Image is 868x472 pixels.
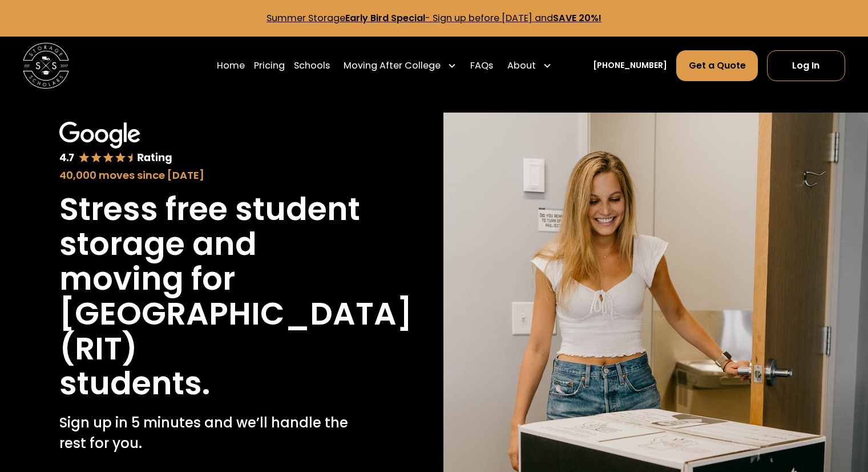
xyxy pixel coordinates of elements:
div: About [503,50,556,82]
p: Sign up in 5 minutes and we’ll handle the rest for you. [59,413,365,454]
div: Moving After College [339,50,461,82]
a: [PHONE_NUMBER] [593,59,667,71]
a: Log In [767,50,845,81]
strong: SAVE 20%! [553,11,601,25]
a: Get a Quote [676,50,757,81]
h1: [GEOGRAPHIC_DATA] (RIT) [59,297,412,366]
div: Moving After College [344,59,441,73]
h1: students. [59,366,210,401]
h1: Stress free student storage and moving for [59,192,365,297]
img: Storage Scholars main logo [23,43,69,89]
div: 40,000 moves since [DATE] [59,167,365,183]
a: Home [217,50,245,82]
img: Google 4.7 star rating [59,122,172,165]
div: About [507,59,536,73]
a: Summer StorageEarly Bird Special- Sign up before [DATE] andSAVE 20%! [267,11,601,25]
a: FAQs [470,50,493,82]
strong: Early Bird Special [345,11,425,25]
a: Pricing [254,50,285,82]
a: Schools [294,50,330,82]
